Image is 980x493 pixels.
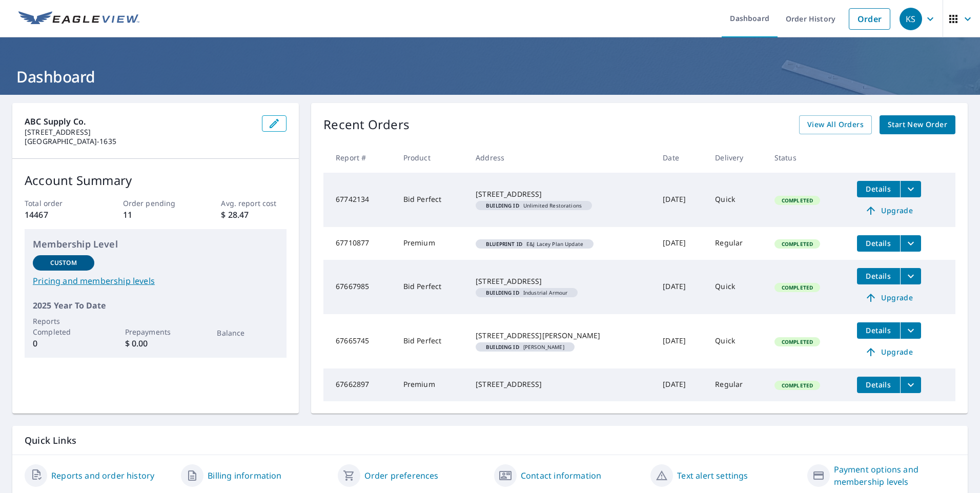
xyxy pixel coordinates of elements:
[25,209,90,221] p: 14467
[395,142,467,173] th: Product
[33,299,278,312] p: 2025 Year To Date
[12,66,968,87] h1: Dashboard
[125,337,187,350] p: $ 0.00
[707,227,766,260] td: Regular
[900,181,921,197] button: filesDropdownBtn-67742134
[486,241,522,246] em: Blueprint ID
[123,209,189,221] p: 11
[677,469,748,482] a: Text alert settings
[476,189,646,199] div: [STREET_ADDRESS]
[217,327,278,338] p: Balance
[476,379,646,389] div: [STREET_ADDRESS]
[18,11,139,27] img: EV Logo
[766,142,849,173] th: Status
[323,227,395,260] td: 67710877
[467,142,655,173] th: Address
[655,227,707,260] td: [DATE]
[25,137,254,146] p: [GEOGRAPHIC_DATA]-1635
[25,198,90,209] p: Total order
[25,115,254,128] p: ABC Supply Co.
[857,268,900,284] button: detailsBtn-67667985
[863,346,915,358] span: Upgrade
[480,290,574,295] span: Industrial Armour
[33,275,278,287] a: Pricing and membership levels
[33,337,94,350] p: 0
[807,118,864,131] span: View All Orders
[395,227,467,260] td: Premium
[125,326,187,337] p: Prepayments
[480,241,589,246] span: E&J Lacey Plan Update
[863,184,894,194] span: Details
[880,115,955,134] a: Start New Order
[857,235,900,252] button: detailsBtn-67710877
[395,368,467,401] td: Premium
[323,260,395,314] td: 67667985
[25,434,955,447] p: Quick Links
[25,171,287,190] p: Account Summary
[25,128,254,137] p: [STREET_ADDRESS]
[857,322,900,339] button: detailsBtn-67665745
[799,115,872,134] a: View All Orders
[486,290,519,295] em: Building ID
[486,203,519,208] em: Building ID
[655,173,707,227] td: [DATE]
[863,271,894,281] span: Details
[775,382,819,389] span: Completed
[395,173,467,227] td: Bid Perfect
[323,115,410,134] p: Recent Orders
[33,237,278,251] p: Membership Level
[707,314,766,368] td: Quick
[857,181,900,197] button: detailsBtn-67742134
[849,8,890,30] a: Order
[364,469,439,482] a: Order preferences
[123,198,189,209] p: Order pending
[707,173,766,227] td: Quick
[900,8,922,30] div: KS
[707,260,766,314] td: Quick
[857,202,921,219] a: Upgrade
[480,203,588,208] span: Unlimited Restorations
[221,209,287,221] p: $ 28.47
[857,344,921,360] a: Upgrade
[655,368,707,401] td: [DATE]
[476,331,646,341] div: [STREET_ADDRESS][PERSON_NAME]
[888,118,947,131] span: Start New Order
[486,344,519,350] em: Building ID
[863,380,894,389] span: Details
[707,368,766,401] td: Regular
[863,292,915,304] span: Upgrade
[863,325,894,335] span: Details
[323,314,395,368] td: 67665745
[900,268,921,284] button: filesDropdownBtn-67667985
[476,276,646,286] div: [STREET_ADDRESS]
[323,368,395,401] td: 67662897
[395,314,467,368] td: Bid Perfect
[863,238,894,248] span: Details
[707,142,766,173] th: Delivery
[323,173,395,227] td: 67742134
[834,463,955,488] a: Payment options and membership levels
[51,469,154,482] a: Reports and order history
[221,198,287,209] p: Avg. report cost
[863,204,915,217] span: Upgrade
[208,469,281,482] a: Billing information
[857,290,921,306] a: Upgrade
[655,314,707,368] td: [DATE]
[900,377,921,393] button: filesDropdownBtn-67662897
[775,240,819,248] span: Completed
[50,258,77,268] p: Custom
[395,260,467,314] td: Bid Perfect
[33,316,94,337] p: Reports Completed
[857,377,900,393] button: detailsBtn-67662897
[900,322,921,339] button: filesDropdownBtn-67665745
[480,344,570,350] span: [PERSON_NAME]
[521,469,601,482] a: Contact information
[775,338,819,345] span: Completed
[655,260,707,314] td: [DATE]
[775,284,819,291] span: Completed
[775,197,819,204] span: Completed
[323,142,395,173] th: Report #
[655,142,707,173] th: Date
[900,235,921,252] button: filesDropdownBtn-67710877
